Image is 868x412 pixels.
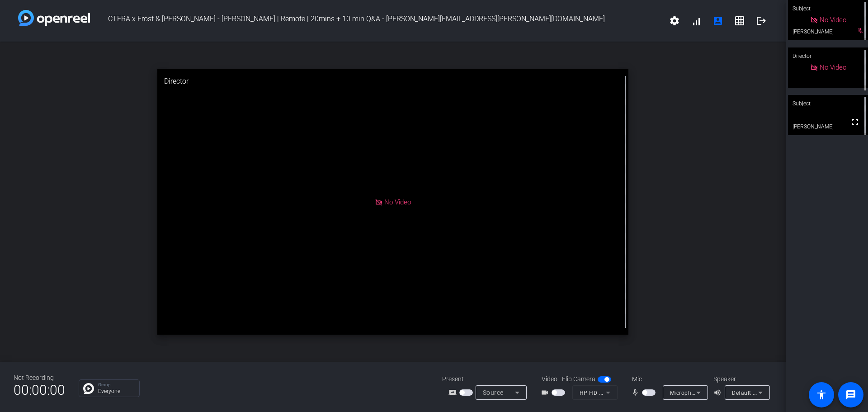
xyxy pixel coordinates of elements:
[788,47,868,65] div: Director
[18,10,90,26] img: white-gradient.svg
[788,95,868,112] div: Subject
[732,389,830,396] span: Default - Speakers (Realtek(R) Audio)
[820,16,846,24] span: No Video
[83,383,94,394] img: Chat Icon
[713,374,768,384] div: Speaker
[623,374,713,384] div: Mic
[384,198,411,206] span: No Video
[90,10,664,32] span: CTERA x Frost & [PERSON_NAME] - [PERSON_NAME] | Remote | 20mins + 10 min Q&A - [PERSON_NAME][EMAI...
[14,373,65,383] div: Not Recording
[448,387,459,398] mat-icon: screen_share_outline
[849,117,860,128] mat-icon: fullscreen
[442,374,533,384] div: Present
[685,10,707,32] button: signal_cellular_alt
[816,389,827,400] mat-icon: accessibility
[669,15,680,26] mat-icon: settings
[14,379,65,401] span: 00:00:00
[845,389,856,400] mat-icon: message
[541,387,552,398] mat-icon: videocam_outline
[712,15,723,26] mat-icon: account_box
[98,388,135,394] p: Everyone
[98,383,135,387] p: Group
[542,374,557,384] span: Video
[483,389,504,396] span: Source
[820,63,846,71] span: No Video
[713,387,724,398] mat-icon: volume_up
[734,15,745,26] mat-icon: grid_on
[157,69,629,94] div: Director
[756,15,767,26] mat-icon: logout
[562,374,595,384] span: Flip Camera
[631,387,642,398] mat-icon: mic_none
